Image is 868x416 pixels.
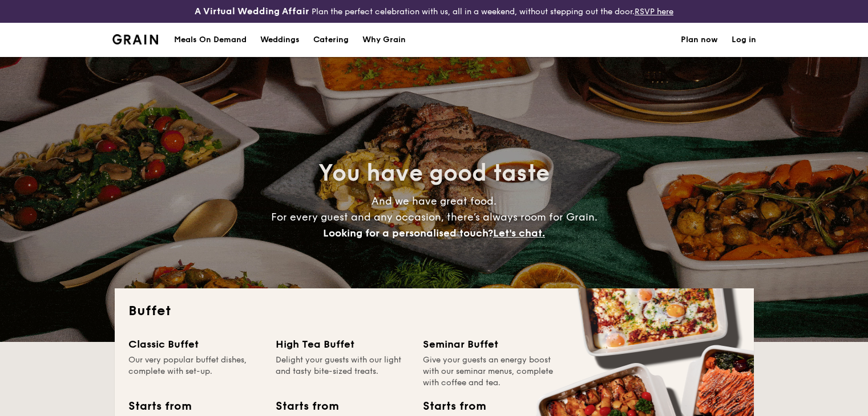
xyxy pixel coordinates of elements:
[260,23,300,57] div: Weddings
[174,23,247,57] div: Meals On Demand
[128,302,740,320] h2: Buffet
[271,195,597,239] span: And we have great food. For every guest and any occasion, there’s always room for Grain.
[493,227,545,239] span: Let's chat.
[362,23,406,57] div: Why Grain
[112,34,159,44] img: Grain
[112,34,159,44] a: Logotype
[423,398,485,415] div: Starts from
[167,23,253,57] a: Meals On Demand
[253,23,306,57] a: Weddings
[128,336,262,352] div: Classic Buffet
[195,5,309,18] h4: A Virtual Wedding Affair
[128,354,262,389] div: Our very popular buffet dishes, complete with set-up.
[732,23,756,57] a: Log in
[313,23,349,57] h1: Catering
[423,354,556,389] div: Give your guests an energy boost with our seminar menus, complete with coffee and tea.
[145,5,724,18] div: Plan the perfect celebration with us, all in a weekend, without stepping out the door.
[276,354,409,389] div: Delight your guests with our light and tasty bite-sized treats.
[635,7,673,17] a: RSVP here
[306,23,356,57] a: Catering
[276,398,338,415] div: Starts from
[128,398,191,415] div: Starts from
[681,23,718,57] a: Plan now
[318,160,550,187] span: You have good taste
[276,336,409,352] div: High Tea Buffet
[356,23,413,57] a: Why Grain
[323,227,493,239] span: Looking for a personalised touch?
[423,336,556,352] div: Seminar Buffet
